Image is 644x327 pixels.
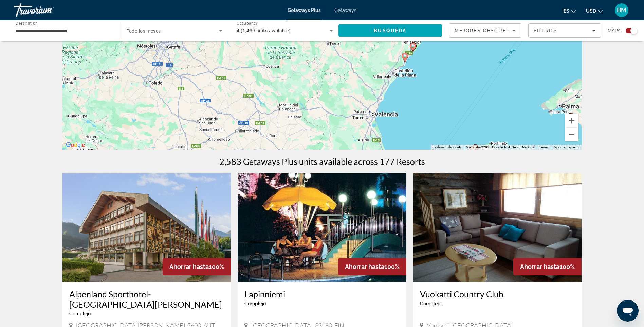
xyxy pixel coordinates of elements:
span: Ahorrar hasta [345,263,384,270]
a: Vuokatti Country Club [420,289,575,299]
a: Open this area in Google Maps (opens a new window) [64,141,87,150]
a: Report a map error [553,145,580,149]
a: Lapinniemi [244,289,400,299]
span: BM [617,7,626,14]
span: Mejores descuentos [455,28,522,33]
button: Zoom out [565,128,578,141]
span: Filtros [534,28,557,33]
span: Ahorrar hasta [520,263,559,270]
a: Terms (opens in new tab) [539,145,549,149]
button: Zoom in [565,114,578,127]
span: Destination [16,21,38,25]
h1: 2,583 Getaways Plus units available across 177 Resorts [219,156,425,167]
div: 100% [513,258,582,275]
span: Mapa [608,26,621,35]
div: 100% [163,258,231,275]
button: Change currency [586,6,603,16]
a: Getaways Plus [288,7,321,13]
span: 4 (1,439 units available) [237,28,291,33]
span: Ahorrar hasta [169,263,209,270]
button: User Menu [613,3,630,17]
span: es [564,8,569,14]
span: Complejo [420,301,441,306]
mat-select: Sort by [455,27,516,35]
img: Vuokatti Country Club [413,173,582,282]
span: Map data ©2025 Google, Inst. Geogr. Nacional [466,145,535,149]
button: Search [338,24,442,37]
button: Keyboard shortcuts [433,145,462,150]
span: Todo los meses [127,28,161,34]
button: Change language [564,6,576,16]
a: Alpenland Sporthotel-[GEOGRAPHIC_DATA][PERSON_NAME] [69,289,224,309]
iframe: Button to launch messaging window [617,300,639,322]
button: Filters [528,23,601,38]
img: Alpenland Sporthotel-St.Johann-im-pongau [62,173,231,282]
div: 100% [338,258,406,275]
a: Travorium [14,1,81,19]
span: USD [586,8,596,14]
img: Lapinniemi [238,173,406,282]
input: Select destination [16,27,112,35]
img: Google [64,141,87,150]
span: Complejo [69,311,91,316]
span: Búsqueda [374,28,406,33]
span: Occupancy [237,21,258,26]
a: Getaways [334,7,356,13]
span: Complejo [244,301,266,306]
